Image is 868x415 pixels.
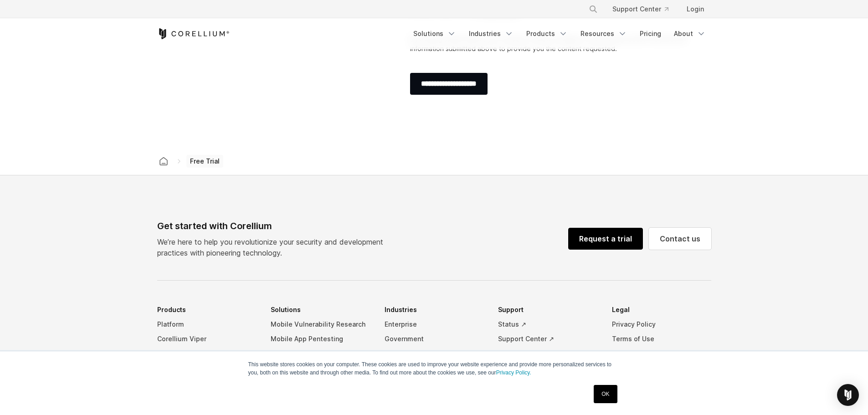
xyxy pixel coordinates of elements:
a: Mobile Vulnerability Research [271,317,370,332]
div: Open Intercom Messenger [837,384,859,406]
p: We’re here to help you revolutionize your security and development practices with pioneering tech... [157,236,390,258]
a: Hardware [385,346,484,361]
a: Pricing [634,26,667,42]
div: Navigation Menu [408,26,711,42]
a: Resources [575,26,632,42]
div: Navigation Menu [578,1,711,17]
a: Products [521,26,573,42]
div: Get started with Corellium [157,219,390,233]
a: Government [385,332,484,346]
a: Login [679,1,711,17]
p: This website stores cookies on your computer. These cookies are used to improve your website expe... [248,360,620,377]
a: Intellectual Property [612,346,711,361]
a: Solutions [408,26,462,42]
a: Corellium home [155,155,172,168]
a: Chat with a human [498,346,597,361]
a: Support Center [605,1,676,17]
a: Status ↗ [498,317,597,332]
a: Terms of Use [612,332,711,346]
a: Privacy Policy. [496,369,531,376]
a: OK [594,385,617,403]
a: Corellium Viper [157,332,257,346]
a: Contact us [649,228,711,250]
a: Industries [463,26,519,42]
a: Privacy Policy [612,317,711,332]
a: About [668,26,711,42]
a: Support Center ↗ [498,332,597,346]
span: Free Trial [186,155,223,168]
a: Mobile App DevOps [271,346,370,361]
a: Corellium Home [157,28,230,39]
button: Search [585,1,601,17]
a: Enterprise [385,317,484,332]
a: Request a trial [568,228,643,250]
a: Platform [157,317,257,332]
a: Corellium Falcon [157,346,257,361]
a: Mobile App Pentesting [271,332,370,346]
